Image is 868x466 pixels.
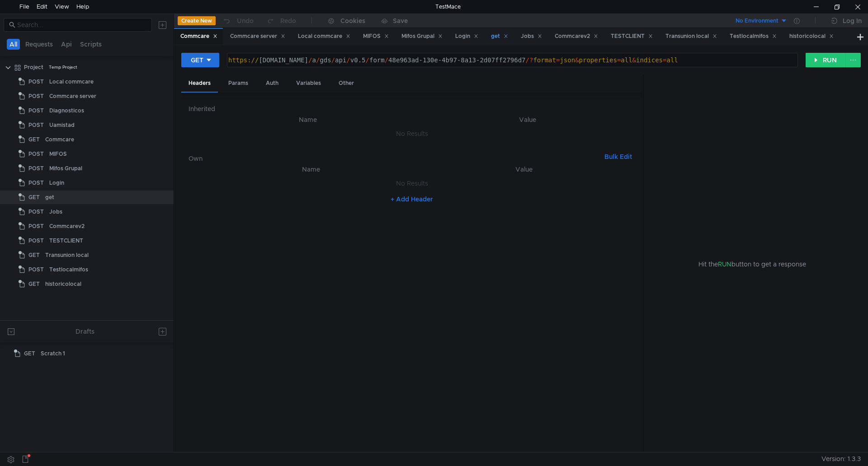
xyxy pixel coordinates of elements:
nz-embed-empty: No Results [396,130,428,138]
th: Value [420,164,628,175]
span: POST [28,118,44,132]
div: Testlocalmifos [730,32,777,41]
div: MIFOS [363,32,389,41]
div: TESTCLIENT [49,234,83,247]
div: No Environment [736,17,778,25]
div: Local commcare [49,75,94,89]
button: Bulk Edit [601,151,636,162]
div: Local commcare [298,32,350,41]
div: Scratch 1 [41,347,65,360]
th: Value [420,114,636,125]
span: POST [28,176,44,190]
span: POST [28,162,44,175]
button: Redo [260,14,302,28]
button: + Add Header [387,194,437,205]
div: Jobs [49,205,62,219]
div: Commcarev2 [555,32,598,41]
h6: Own [189,153,601,164]
button: All [7,39,20,50]
th: Name [203,164,420,175]
div: Login [455,32,478,41]
div: Headers [181,75,218,93]
button: Requests [23,39,56,50]
button: GET [181,53,219,67]
span: GET [28,277,40,291]
div: Drafts [75,326,94,337]
span: GET [24,347,35,360]
span: RUN [718,260,731,268]
div: Auth [259,75,286,92]
div: Commcare server [49,89,96,103]
span: POST [28,104,44,117]
span: POST [28,147,44,161]
div: Commcare server [230,32,285,41]
div: Commcare [45,133,74,146]
span: POST [28,263,44,276]
div: TESTCLIENT [611,32,653,41]
div: Cookies [340,15,365,26]
button: No Environment [725,14,788,28]
span: Hit the button to get a response [698,259,806,269]
div: Variables [289,75,328,92]
input: Search... [17,20,146,30]
div: Temp Project [49,61,77,74]
span: POST [28,89,44,103]
div: Undo [237,15,254,26]
div: Commcarev2 [49,219,85,233]
div: Commcare [180,32,217,41]
div: Save [393,18,408,24]
button: Create New [178,16,216,25]
div: Jobs [521,32,542,41]
div: Testlocalmifos [49,263,88,276]
h6: Inherited [189,103,636,114]
button: Scripts [77,39,104,50]
div: Mifos Grupal [401,32,443,41]
div: Redo [280,15,296,26]
span: POST [28,205,44,219]
button: RUN [806,53,846,67]
div: Login [49,176,64,190]
div: Params [221,75,255,92]
span: POST [28,75,44,89]
div: historicolocal [45,277,81,291]
div: MIFOS [49,147,67,161]
span: GET [28,248,40,262]
div: Transunion local [45,248,89,262]
span: POST [28,234,44,247]
span: Version: 1.3.3 [821,452,861,466]
nz-embed-empty: No Results [396,179,428,187]
span: GET [28,191,40,204]
div: Diagnosticos [49,104,84,117]
div: get [45,191,54,204]
div: historicolocal [789,32,834,41]
th: Name [196,114,420,125]
span: GET [28,133,40,146]
div: get [491,32,508,41]
button: Undo [216,14,260,28]
div: Other [331,75,361,92]
button: Api [58,39,75,50]
span: POST [28,219,44,233]
div: GET [191,55,203,65]
div: Mifos Grupal [49,162,82,175]
div: Transunion local [665,32,717,41]
div: Log In [843,15,862,26]
div: Uamistad [49,118,75,132]
div: Project [24,61,43,74]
